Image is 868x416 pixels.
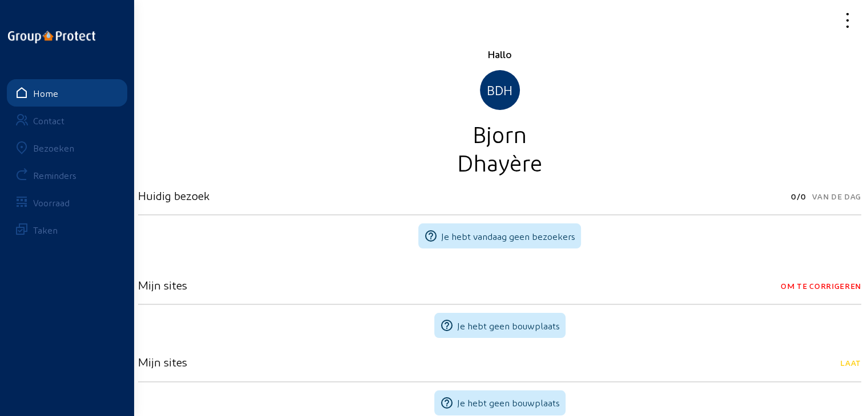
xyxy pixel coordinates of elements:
a: Taken [7,216,127,243]
a: Home [7,79,127,107]
span: Om te corrigeren [781,278,861,294]
a: Voorraad [7,189,127,216]
mat-icon: help_outline [440,396,454,410]
img: logo-oneline.png [8,31,95,43]
div: Home [33,88,58,99]
h3: Huidig bezoek [138,189,209,202]
span: Je hebt vandaag geen bezoekers [441,231,575,242]
div: BDH [480,70,520,110]
a: Contact [7,107,127,134]
div: Bjorn [138,119,861,148]
span: Laat [840,355,861,371]
div: Voorraad [33,197,70,208]
div: Contact [33,115,64,126]
div: Taken [33,225,58,235]
span: Je hebt geen bouwplaats [457,320,560,331]
div: Reminders [33,170,76,181]
h3: Mijn sites [138,278,187,292]
span: Van de dag [812,189,861,205]
span: Je hebt geen bouwplaats [457,397,560,408]
span: 0/0 [791,189,806,205]
h3: Mijn sites [138,355,187,369]
div: Bezoeken [33,142,74,153]
a: Bezoeken [7,134,127,161]
div: Hallo [138,47,861,61]
div: Dhayère [138,148,861,176]
mat-icon: help_outline [424,229,438,243]
mat-icon: help_outline [440,319,454,332]
a: Reminders [7,161,127,189]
